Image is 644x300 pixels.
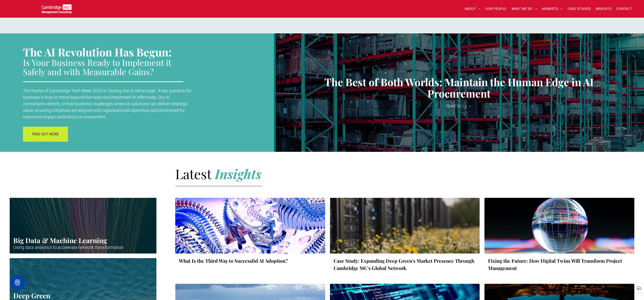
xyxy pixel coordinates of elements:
a: INSIGHTS [593,5,614,13]
a: The Best of Both Worlds: Maintain the Human Edge in AI Procurement [278,76,640,99]
span: FIND OUT MORE [32,128,59,140]
a: CASE STUDIES [565,5,593,13]
strong: I [215,165,220,183]
a: WHAT WE DO [509,5,540,13]
a: Case Study: Expanding Deep Green's Market Presence Through Cambridge MC's Global Network [334,257,476,272]
span: Latest [175,165,211,183]
a: Your Business Transformed | Cambridge Management Consulting [42,5,72,10]
span: Is Your Business Ready to Implement it Safely and with Measurable Gains? [23,57,171,77]
a: Fixing the Future: How Digital Twins Will Transform Project Management [488,257,631,272]
a: What Is the Third Way to Successful AI Adoption? [179,257,322,264]
a: A Data centre in a field, digital transformation [330,198,480,254]
strong: The AI Revolution Has Begun: [23,45,172,59]
a: CONTACT [614,5,634,13]
a: Abstract kaleidoscope of AI generated shapes , digital infrastructure [175,198,325,254]
strong: nsights [220,165,261,183]
a: Crystal ball on a neon floor, Procurement [484,198,634,254]
span: The theme of Cambridge Tech Week 2025 is 'Seizing the AI Advantage'. A key question for business ... [23,88,192,119]
a: FIND OUT MORE [23,127,68,142]
a: OUR PEOPLE [483,5,509,13]
a: MARKETS [540,5,565,13]
a: ABOUT [462,5,483,13]
a: Streams of colour in red and green [10,198,156,254]
img: Go to Homepage [42,4,72,14]
a: Read More → [278,103,640,109]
